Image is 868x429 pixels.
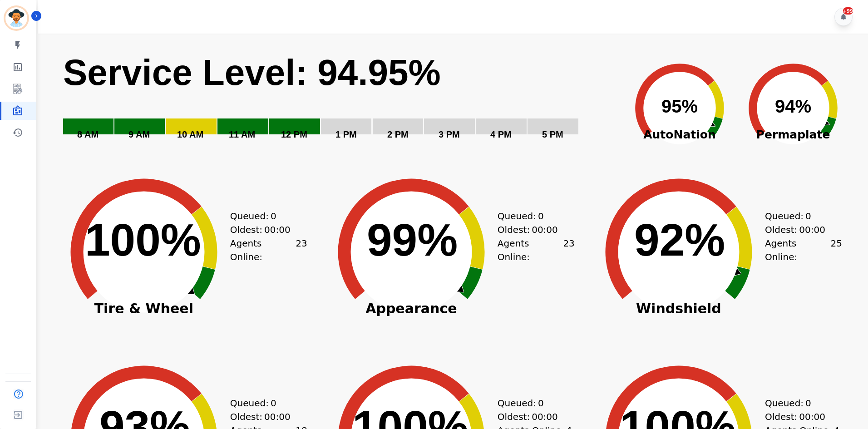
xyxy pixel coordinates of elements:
div: Queued: [498,396,566,410]
span: 00:00 [799,410,825,424]
span: 00:00 [532,410,558,424]
span: Windshield [588,304,769,313]
span: 00:00 [799,223,825,237]
text: 8 AM [77,129,99,139]
text: 4 PM [490,129,512,139]
div: +99 [843,7,853,15]
span: 0 [271,396,276,410]
svg: Service Level: 0% [62,50,621,153]
div: Queued: [230,209,298,223]
div: Oldest: [765,223,833,237]
text: 99% [367,214,458,265]
div: Agents Online: [230,237,307,264]
div: Queued: [765,396,833,410]
div: Queued: [230,396,298,410]
text: 100% [85,214,201,265]
span: 00:00 [532,223,558,237]
text: 95% [661,96,698,116]
span: Tire & Wheel [53,304,235,313]
span: 0 [271,209,276,223]
text: 1 PM [335,129,357,139]
span: 0 [538,396,544,410]
div: Oldest: [230,223,298,237]
text: 9 AM [128,129,150,139]
span: AutoNation [623,126,736,143]
span: 0 [805,396,811,410]
div: Oldest: [498,223,566,237]
div: Oldest: [498,410,566,424]
text: 10 AM [177,129,203,139]
span: Permaplate [736,126,850,143]
text: 92% [634,214,725,265]
text: 3 PM [439,129,460,139]
img: Bordered avatar [5,7,27,29]
div: Oldest: [765,410,833,424]
div: Agents Online: [765,237,842,264]
span: 00:00 [264,410,291,424]
span: 0 [805,209,811,223]
span: 0 [538,209,544,223]
div: Queued: [765,209,833,223]
text: 94% [775,96,811,116]
div: Agents Online: [498,237,575,264]
text: 5 PM [542,129,563,139]
text: 2 PM [387,129,409,139]
div: Oldest: [230,410,298,424]
span: 23 [296,237,307,264]
span: 00:00 [264,223,291,237]
span: 23 [563,237,574,264]
text: 12 PM [281,129,307,139]
text: Service Level: 94.95% [63,52,441,93]
span: Appearance [321,304,502,313]
span: 25 [830,237,842,264]
text: 11 AM [229,129,255,139]
div: Queued: [498,209,566,223]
